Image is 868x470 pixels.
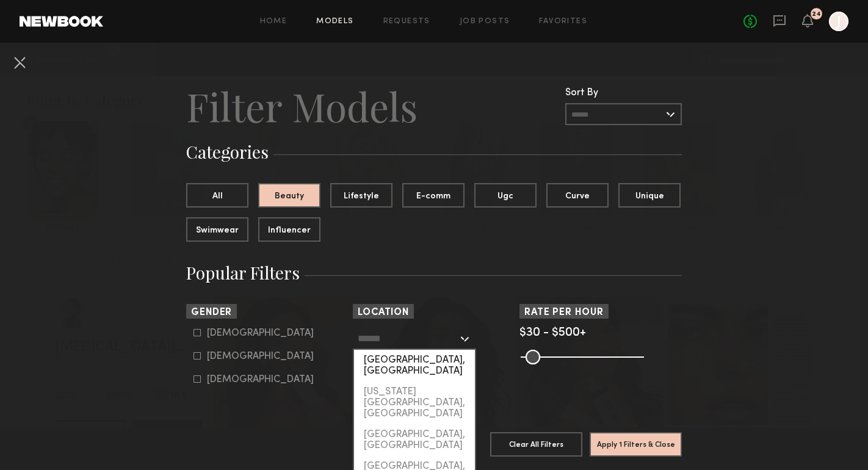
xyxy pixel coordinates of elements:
[490,432,582,457] button: Clear All Filters
[354,424,475,456] div: [GEOGRAPHIC_DATA], [GEOGRAPHIC_DATA]
[191,308,232,317] span: Gender
[207,353,314,360] div: [DEMOGRAPHIC_DATA]
[186,217,248,242] button: Swimwear
[330,183,392,208] button: Lifestyle
[565,88,682,98] div: Sort By
[546,183,609,208] button: Curve
[354,381,475,424] div: [US_STATE][GEOGRAPHIC_DATA], [GEOGRAPHIC_DATA]
[402,183,465,208] button: E-comm
[474,183,537,208] button: Ugc
[829,12,848,31] a: J
[260,18,288,26] a: Home
[383,18,430,26] a: Requests
[524,308,604,317] span: Rate per Hour
[358,308,409,317] span: Location
[258,183,320,208] button: Beauty
[186,140,682,164] h3: Categories
[316,18,353,26] a: Models
[186,261,682,284] h3: Popular Filters
[186,82,418,131] h2: Filter Models
[519,327,586,339] span: $30 - $500+
[539,18,587,26] a: Favorites
[207,330,314,337] div: [DEMOGRAPHIC_DATA]
[618,183,681,208] button: Unique
[10,52,29,72] button: Cancel
[460,18,510,26] a: Job Posts
[812,11,821,18] div: 24
[10,52,29,74] common-close-button: Cancel
[258,217,320,242] button: Influencer
[207,376,314,383] div: [DEMOGRAPHIC_DATA]
[590,432,682,457] button: Apply 1 Filters & Close
[186,183,248,208] button: All
[354,350,475,381] div: [GEOGRAPHIC_DATA], [GEOGRAPHIC_DATA]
